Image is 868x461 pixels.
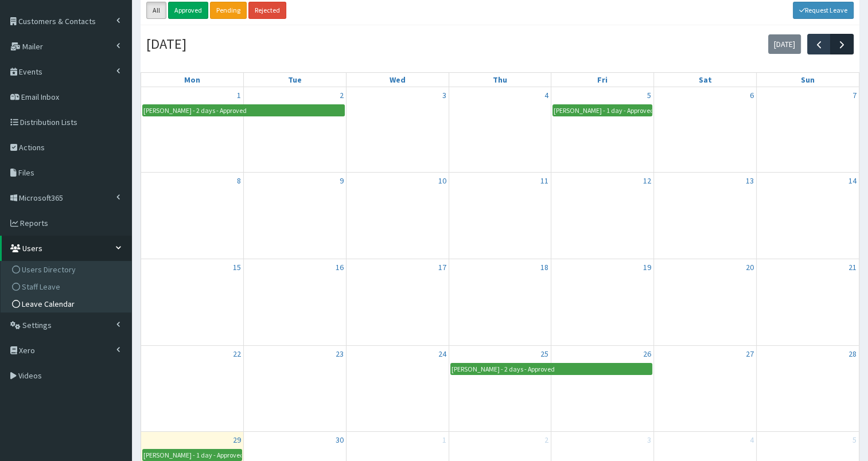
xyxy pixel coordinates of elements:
[333,259,346,275] a: September 16, 2025
[333,432,346,448] a: September 30, 2025
[244,259,347,346] td: September 16, 2025
[19,193,63,203] span: Microsoft365
[146,2,166,19] a: All
[22,41,43,52] span: Mailer
[654,259,757,346] td: September 20, 2025
[337,173,346,189] a: September 9, 2025
[346,87,449,173] td: September 3, 2025
[244,345,347,432] td: September 23, 2025
[846,173,859,189] a: September 14, 2025
[748,87,756,103] a: September 6, 2025
[744,259,756,275] a: September 20, 2025
[552,104,652,116] a: [PERSON_NAME] - 1 day - Approved
[18,16,96,26] span: Customers & Contacts
[807,34,831,54] button: Previous month
[449,345,551,432] td: September 25, 2025
[696,73,714,87] a: Saturday
[846,346,859,362] a: September 28, 2025
[551,173,654,259] td: September 12, 2025
[645,432,653,448] a: October 3, 2025
[641,259,653,275] a: September 19, 2025
[538,173,551,189] a: September 11, 2025
[333,346,346,362] a: September 23, 2025
[22,243,42,253] span: Users
[346,345,449,432] td: September 24, 2025
[850,87,859,103] a: September 7, 2025
[830,34,854,54] button: Next month
[440,432,449,448] a: October 1, 2025
[654,87,757,173] td: September 6, 2025
[22,320,52,330] span: Settings
[337,87,346,103] a: September 2, 2025
[22,264,76,275] span: Users Directory
[440,87,449,103] a: September 3, 2025
[286,73,304,87] a: Tuesday
[436,346,449,362] a: September 24, 2025
[3,295,131,312] a: Leave Calendar
[142,104,345,116] a: [PERSON_NAME] - 2 days - Approved
[595,73,610,87] a: Friday
[436,173,449,189] a: September 10, 2025
[850,432,859,448] a: October 5, 2025
[449,87,551,173] td: September 4, 2025
[654,345,757,432] td: September 27, 2025
[641,173,653,189] a: September 12, 2025
[450,363,652,375] a: [PERSON_NAME] - 2 days - Approved
[18,167,34,178] span: Files
[744,346,756,362] a: September 27, 2025
[436,259,449,275] a: September 17, 2025
[538,346,551,362] a: September 25, 2025
[491,73,509,87] a: Thursday
[21,92,59,102] span: Email Inbox
[18,370,42,381] span: Videos
[793,2,854,19] a: Request Leave
[551,87,654,173] td: September 5, 2025
[449,173,551,259] td: September 11, 2025
[141,173,244,259] td: September 8, 2025
[168,2,208,19] a: Approved
[756,173,859,259] td: September 14, 2025
[346,259,449,346] td: September 17, 2025
[387,73,408,87] a: Wednesday
[22,299,75,309] span: Leave Calendar
[542,87,551,103] a: September 4, 2025
[142,449,242,461] a: [PERSON_NAME] - 1 day - Approved
[141,87,244,173] td: September 1, 2025
[248,2,286,19] a: Rejected
[542,432,551,448] a: October 2, 2025
[19,67,42,77] span: Events
[19,142,45,153] span: Actions
[235,87,243,103] a: September 1, 2025
[146,37,186,52] h2: [DATE]
[231,432,243,448] a: September 29, 2025
[141,259,244,346] td: September 15, 2025
[182,73,203,87] a: Monday
[244,173,347,259] td: September 9, 2025
[19,345,35,355] span: Xero
[645,87,653,103] a: September 5, 2025
[538,259,551,275] a: September 18, 2025
[756,87,859,173] td: September 7, 2025
[449,259,551,346] td: September 18, 2025
[231,346,243,362] a: September 22, 2025
[244,87,347,173] td: September 2, 2025
[748,432,756,448] a: October 4, 2025
[210,2,247,19] a: Pending
[143,105,247,116] div: [PERSON_NAME] - 2 days - Approved
[553,105,652,116] div: [PERSON_NAME] - 1 day - Approved
[846,259,859,275] a: September 21, 2025
[22,282,60,292] span: Staff Leave
[3,261,131,278] a: Users Directory
[346,173,449,259] td: September 10, 2025
[744,173,756,189] a: September 13, 2025
[799,73,817,87] a: Sunday
[654,173,757,259] td: September 13, 2025
[20,117,77,127] span: Distribution Lists
[551,259,654,346] td: September 19, 2025
[231,259,243,275] a: September 15, 2025
[143,450,242,460] div: [PERSON_NAME] - 1 day - Approved
[641,346,653,362] a: September 26, 2025
[756,345,859,432] td: September 28, 2025
[235,173,243,189] a: September 8, 2025
[768,34,801,54] button: [DATE]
